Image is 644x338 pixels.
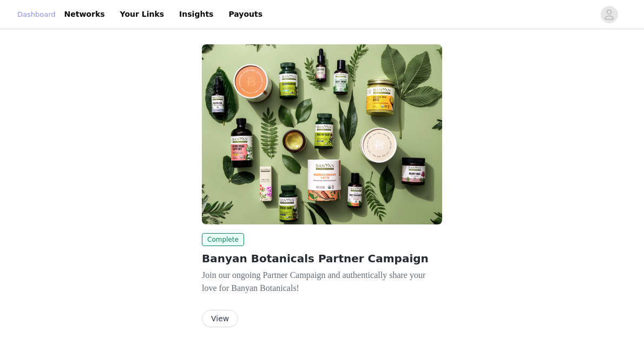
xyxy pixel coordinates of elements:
[202,315,238,323] a: View
[17,9,56,20] a: Dashboard
[202,250,442,267] h2: Banyan Botanicals Partner Campaign
[202,310,238,327] button: View
[58,2,111,26] a: Networks
[173,2,220,26] a: Insights
[202,233,244,246] span: Complete
[604,6,614,23] div: avatar
[114,2,171,26] a: Your Links
[202,270,425,293] span: Join our ongoing Partner Campaign and authentically share your love for Banyan Botanicals!
[222,2,269,26] a: Payouts
[202,44,442,224] img: Banyan Botanicals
